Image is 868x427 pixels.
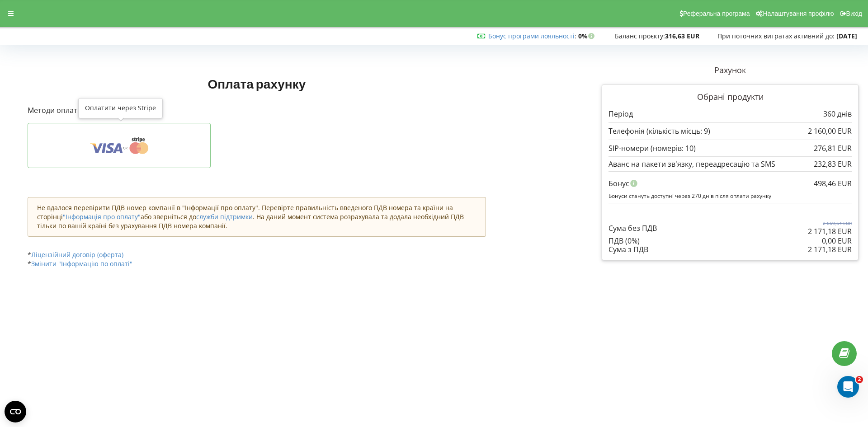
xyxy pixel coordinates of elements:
[808,226,852,237] p: 2 171,18 EUR
[808,126,852,136] p: 2 160,00 EUR
[28,75,486,92] h1: Оплата рахунку
[814,160,852,168] div: 232,83 EUR
[602,65,859,76] p: Рахунок
[609,126,710,136] p: Телефонія (кількість місць: 9)
[822,237,852,245] div: 0,00 EUR
[609,245,852,253] div: Сума з ПДВ
[609,91,852,103] p: Обрані продукти
[665,32,699,40] strong: 316,63 EUR
[823,109,852,119] p: 360 днів
[683,10,750,17] span: Реферальна програма
[615,32,665,40] span: Баланс проєкту:
[808,245,852,253] div: 2 171,18 EUR
[488,32,575,40] a: Бонус програми лояльності
[609,143,696,154] p: SIP-номери (номерів: 10)
[609,192,852,200] p: Бонуси стануть доступні через 270 днів після оплати рахунку
[5,401,26,422] button: Open CMP widget
[609,109,633,119] p: Період
[63,212,141,221] a: "Інформація про оплату"
[28,105,486,116] p: Методи оплати
[609,237,852,245] div: ПДВ (0%)
[196,212,253,221] a: служби підтримки
[28,197,486,237] div: Не вдалося перевірити ПДВ номер компанії в "Інформації про оплату". Перевірте правильність введен...
[808,220,852,226] p: 2 669,64 EUR
[763,10,834,17] span: Налаштування профілю
[609,223,657,234] p: Сума без ПДВ
[837,376,859,398] iframe: Intercom live chat
[578,32,597,40] strong: 0%
[31,250,123,259] a: Ліцензійний договір (оферта)
[609,175,852,192] div: Бонус
[814,175,852,192] div: 498,46 EUR
[836,32,857,40] strong: [DATE]
[609,160,852,168] div: Аванс на пакети зв'язку, переадресацію та SMS
[717,32,835,40] span: При поточних витратах активний до:
[814,143,852,154] p: 276,81 EUR
[488,32,576,40] span: :
[856,376,863,383] span: 2
[846,10,862,17] span: Вихід
[78,98,163,118] div: Оплатити через Stripe
[31,259,132,268] a: Змінити "Інформацію по оплаті"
